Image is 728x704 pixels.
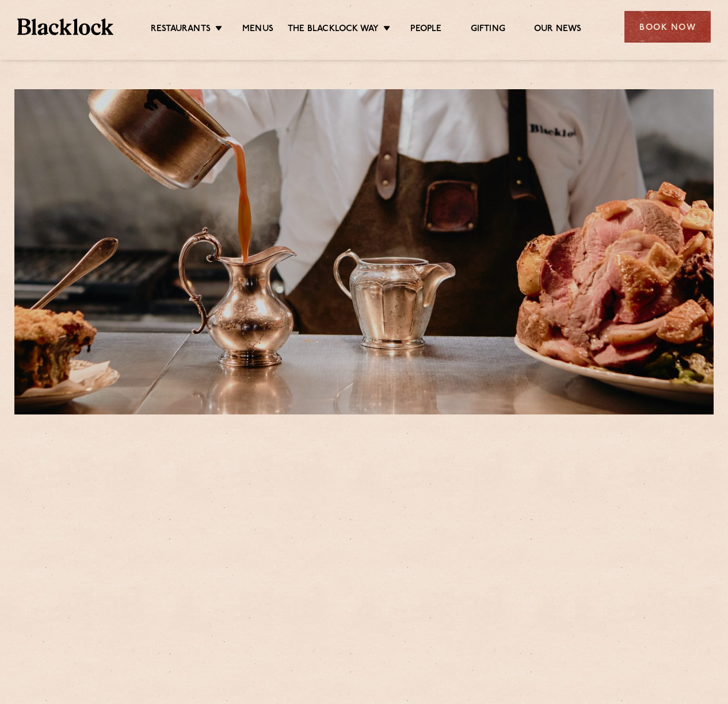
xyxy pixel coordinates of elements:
div: Book Now [624,11,711,43]
a: Restaurants [151,24,211,36]
img: BL_Textured_Logo-footer-cropped.svg [17,18,113,35]
a: The Blacklock Way [288,24,379,36]
a: Gifting [471,24,505,36]
a: People [410,24,441,36]
a: Menus [242,24,273,36]
a: Our News [534,24,582,36]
